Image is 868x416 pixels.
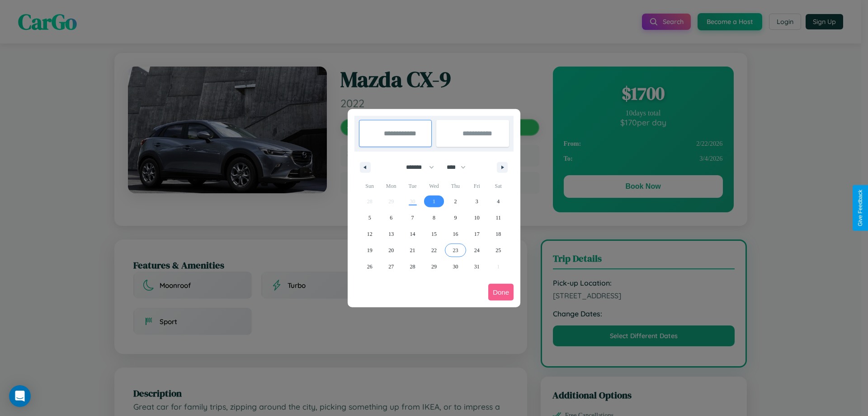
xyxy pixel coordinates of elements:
button: 3 [466,193,487,210]
span: 9 [454,210,457,226]
span: 4 [497,193,500,210]
button: 16 [445,226,466,242]
span: 1 [433,193,435,210]
span: Fri [466,179,487,193]
button: 14 [402,226,423,242]
button: 6 [380,210,401,226]
button: 30 [445,258,466,275]
span: 5 [368,210,371,226]
button: 4 [488,193,509,210]
span: 19 [367,242,373,258]
button: Done [488,284,514,301]
button: 25 [488,242,509,258]
span: 8 [433,210,435,226]
button: 2 [445,193,466,210]
button: 29 [423,258,444,275]
span: 20 [388,242,394,258]
span: 29 [431,258,437,275]
button: 13 [380,226,401,242]
span: 12 [367,226,373,242]
span: 15 [431,226,437,242]
span: 6 [390,210,392,226]
button: 17 [466,226,487,242]
span: 21 [410,242,415,258]
span: Sat [488,179,509,193]
span: Tue [402,179,423,193]
button: 12 [359,226,380,242]
button: 23 [445,242,466,258]
button: 18 [488,226,509,242]
button: 8 [423,210,444,226]
button: 21 [402,242,423,258]
button: 22 [423,242,444,258]
button: 15 [423,226,444,242]
span: 27 [388,258,394,275]
span: Sun [359,179,380,193]
span: Mon [380,179,401,193]
button: 7 [402,210,423,226]
span: 22 [431,242,437,258]
div: Give Feedback [857,190,863,226]
span: 23 [453,242,458,258]
button: 24 [466,242,487,258]
span: 31 [474,258,480,275]
button: 31 [466,258,487,275]
button: 26 [359,258,380,275]
button: 28 [402,258,423,275]
span: 28 [410,258,415,275]
span: 26 [367,258,373,275]
button: 27 [380,258,401,275]
span: 25 [495,242,501,258]
span: Wed [423,179,444,193]
span: 14 [410,226,415,242]
span: 11 [495,210,501,226]
span: 3 [476,193,478,210]
span: 16 [453,226,458,242]
button: 19 [359,242,380,258]
button: 10 [466,210,487,226]
span: 2 [454,193,457,210]
button: 20 [380,242,401,258]
span: 13 [388,226,394,242]
span: 18 [495,226,501,242]
span: 30 [453,258,458,275]
span: 17 [474,226,480,242]
span: 7 [411,210,414,226]
span: 24 [474,242,480,258]
span: 10 [474,210,480,226]
button: 9 [445,210,466,226]
div: Open Intercom Messenger [9,385,31,407]
button: 5 [359,210,380,226]
button: 11 [488,210,509,226]
button: 1 [423,193,444,210]
span: Thu [445,179,466,193]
